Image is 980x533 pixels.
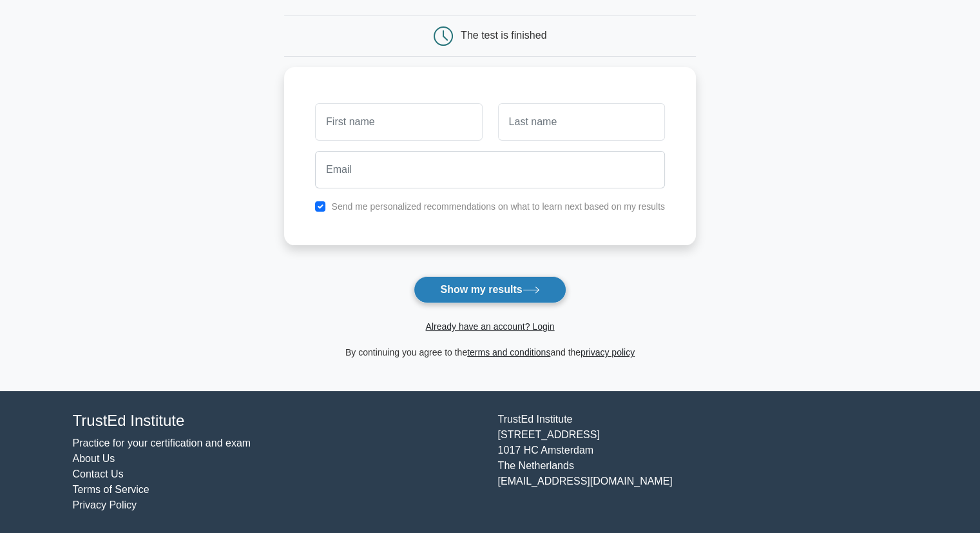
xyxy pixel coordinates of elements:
[315,151,665,188] input: Email
[73,437,251,448] a: Practice for your certification and exam
[331,201,665,212] label: Send me personalized recommendations on what to learn next based on my results
[315,103,482,141] input: First name
[425,321,554,332] a: Already have an account? Login
[73,412,483,430] h4: TrustEd Institute
[498,103,665,141] input: Last name
[467,347,550,357] a: terms and conditions
[414,276,566,303] button: Show my results
[73,468,124,479] a: Contact Us
[276,345,704,360] div: By continuing you agree to the and the
[581,347,635,357] a: privacy policy
[461,30,546,41] div: The test is finished
[73,499,137,510] a: Privacy Policy
[73,453,115,464] a: About Us
[490,412,916,513] div: TrustEd Institute [STREET_ADDRESS] 1017 HC Amsterdam The Netherlands [EMAIL_ADDRESS][DOMAIN_NAME]
[73,484,149,495] a: Terms of Service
